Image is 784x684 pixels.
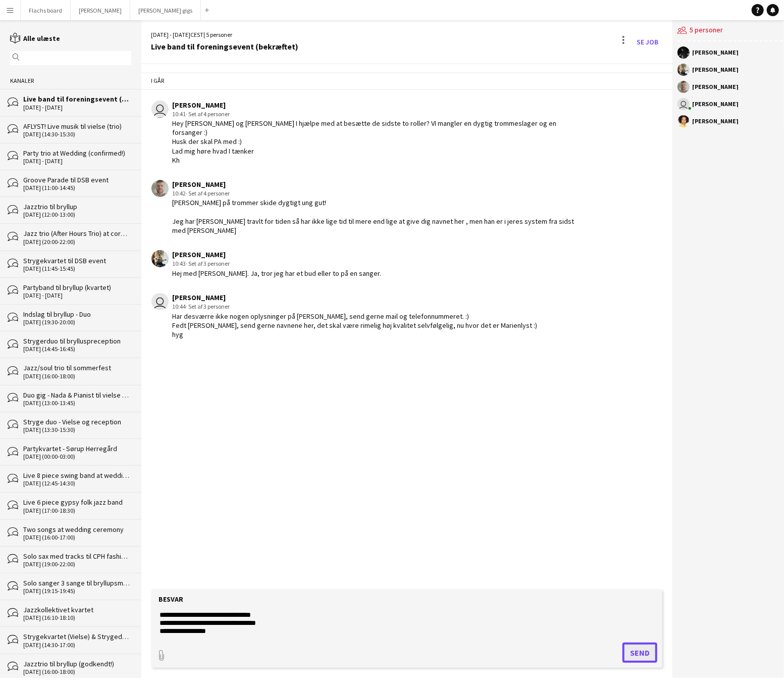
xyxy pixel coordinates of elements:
[159,595,184,604] label: Besvar
[692,67,739,73] div: [PERSON_NAME]
[23,471,131,480] div: Live 8 piece swing band at wedding reception
[23,336,131,346] div: Strygerduo til brylluspreception
[191,31,204,38] span: CEST
[173,293,538,302] div: [PERSON_NAME]
[151,42,299,51] div: Live band til foreningsevent (bekræftet)
[23,202,131,211] div: Jazztrio til bryllup
[23,400,131,407] div: [DATE] (13:00-13:45)
[23,525,131,534] div: Two songs at wedding ceremony
[130,1,201,20] button: [PERSON_NAME] gigs
[23,346,131,353] div: [DATE] (14:45-16:45)
[23,632,131,641] div: Strygekvartet (Vielse) & Strygeduo (Reception)
[151,30,299,39] div: [DATE] - [DATE] | 5 personer
[186,189,230,197] span: · Set af 4 personer
[23,283,131,292] div: Partyband til bryllup (kvartet)
[23,668,131,675] div: [DATE] (16:00-18:00)
[23,498,131,507] div: Live 6 piece gypsy folk jazz band
[23,373,131,380] div: [DATE] (16:00-18:00)
[23,552,131,561] div: Solo sax med tracks til CPH fashion event
[173,269,382,278] div: Hej med [PERSON_NAME]. Ja, tror jeg har et bud eller to på en sanger.
[173,302,538,311] div: 10:44
[173,180,577,189] div: [PERSON_NAME]
[23,507,131,514] div: [DATE] (17:00-18:30)
[23,175,131,184] div: Groove Parade til DSB event
[692,118,739,124] div: [PERSON_NAME]
[692,50,739,56] div: [PERSON_NAME]
[23,363,131,372] div: Jazz/soul trio til sommerfest
[23,417,131,426] div: Stryge duo - Vielse og reception
[633,34,662,50] a: Se Job
[23,453,131,460] div: [DATE] (00:00-03:00)
[23,104,131,111] div: [DATE] - [DATE]
[23,310,131,319] div: Indslag til bryllup - Duo
[23,131,131,138] div: [DATE] (14:30-15:30)
[23,390,131,400] div: Duo gig - Nada & Pianist til vielse på Reffen
[186,303,230,310] span: · Set af 3 personer
[186,110,230,118] span: · Set af 4 personer
[23,588,131,595] div: [DATE] (19:15-19:45)
[23,265,131,272] div: [DATE] (11:45-15:45)
[622,643,657,663] button: Send
[23,480,131,487] div: [DATE] (12:45-14:30)
[173,101,577,110] div: [PERSON_NAME]
[173,189,577,198] div: 10:42
[141,72,672,89] div: I går
[186,260,230,267] span: · Set af 3 personer
[23,94,131,104] div: Live band til foreningsevent (bekræftet)
[23,292,131,299] div: [DATE] - [DATE]
[23,238,131,246] div: [DATE] (20:00-22:00)
[173,198,577,235] div: [PERSON_NAME] på trommer skide dygtigt ung gut! Jeg har [PERSON_NAME] travlt for tiden så har ikk...
[23,426,131,433] div: [DATE] (13:30-15:30)
[23,158,131,165] div: [DATE] - [DATE]
[23,211,131,218] div: [DATE] (12:00-13:00)
[173,259,382,268] div: 10:43
[23,659,131,668] div: Jazztrio til bryllup (godkendt!)
[23,534,131,541] div: [DATE] (16:00-17:00)
[23,642,131,649] div: [DATE] (14:30-17:00)
[23,229,131,238] div: Jazz trio (After Hours Trio) at corporate dinner
[173,250,382,259] div: [PERSON_NAME]
[23,184,131,191] div: [DATE] (11:00-14:45)
[21,1,71,20] button: Flachs board
[677,20,783,41] div: 5 personer
[23,149,131,158] div: Party trio at Wedding (confirmed!)
[23,256,131,265] div: Strygekvartet til DSB event
[692,101,739,107] div: [PERSON_NAME]
[23,614,131,621] div: [DATE] (16:10-18:10)
[23,605,131,614] div: Jazzkollektivet kvartet
[23,561,131,568] div: [DATE] (19:00-22:00)
[692,84,739,90] div: [PERSON_NAME]
[173,119,577,165] div: Hey [PERSON_NAME] og [PERSON_NAME] I hjælpe med at besætte de sidste to roller? VI mangler en dyg...
[173,110,577,119] div: 10:41
[173,312,538,339] div: Har desværre ikke nogen oplysninger på [PERSON_NAME], send gerne mail og telefonnummeret. :) Fedt...
[23,444,131,453] div: Partykvartet - Sørup Herregård
[23,578,131,588] div: Solo sanger 3 sange til bryllupsmiddag
[71,1,130,20] button: [PERSON_NAME]
[23,319,131,326] div: [DATE] (19:30-20:00)
[23,122,131,131] div: AFLYST! Live musik til vielse (trio)
[10,34,60,43] a: Alle ulæste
